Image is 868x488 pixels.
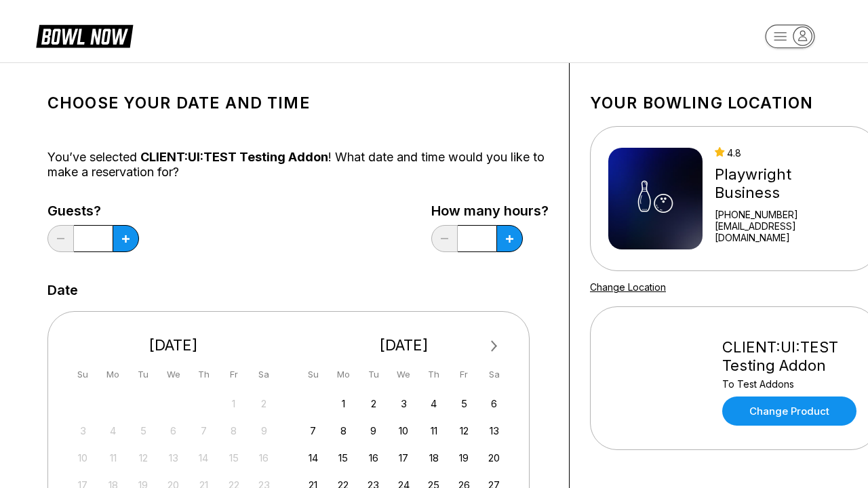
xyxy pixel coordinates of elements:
div: Not available Thursday, August 14th, 2025 [195,449,213,467]
div: Not available Friday, August 15th, 2025 [224,449,243,467]
div: Choose Friday, September 12th, 2025 [455,422,473,440]
div: Choose Tuesday, September 2nd, 2025 [364,394,382,413]
div: Choose Wednesday, September 10th, 2025 [395,422,413,440]
img: CLIENT:UI:TEST Testing Addon [608,327,710,429]
a: Change Location [590,281,666,293]
div: To Test Addons [722,378,860,390]
div: Not available Saturday, August 16th, 2025 [255,449,273,467]
div: Sa [255,365,273,384]
div: Choose Thursday, September 11th, 2025 [425,422,443,440]
div: Not available Sunday, August 3rd, 2025 [74,422,92,440]
div: Fr [224,365,243,384]
div: Tu [134,365,153,384]
div: Choose Tuesday, September 9th, 2025 [364,422,382,440]
div: Playwright Business [715,165,860,202]
div: Choose Monday, September 8th, 2025 [334,422,353,440]
div: Not available Tuesday, August 12th, 2025 [134,449,153,467]
div: Choose Saturday, September 13th, 2025 [485,422,503,440]
div: Not available Saturday, August 9th, 2025 [255,422,273,440]
div: Not available Saturday, August 2nd, 2025 [255,394,273,413]
div: Choose Saturday, September 6th, 2025 [485,394,503,413]
div: Mo [334,365,353,384]
a: Change Product [722,396,856,426]
div: [DATE] [68,336,279,354]
div: Su [74,365,92,384]
div: Not available Sunday, August 10th, 2025 [74,449,92,467]
label: Guests? [47,203,139,218]
div: 4.8 [715,147,860,159]
div: We [395,365,413,384]
div: [PHONE_NUMBER] [715,209,860,220]
div: Choose Saturday, September 20th, 2025 [485,449,503,467]
label: How many hours? [431,203,549,218]
span: CLIENT:UI:TEST Testing Addon [140,150,328,164]
div: Not available Monday, August 11th, 2025 [104,449,122,467]
div: Choose Wednesday, September 17th, 2025 [395,449,413,467]
div: Not available Tuesday, August 5th, 2025 [134,422,153,440]
div: Choose Thursday, September 4th, 2025 [425,394,443,413]
div: Choose Tuesday, September 16th, 2025 [364,449,382,467]
div: Not available Wednesday, August 13th, 2025 [164,449,182,467]
div: Th [425,365,443,384]
div: Choose Monday, September 1st, 2025 [334,394,353,413]
div: Choose Wednesday, September 3rd, 2025 [395,394,413,413]
div: Choose Monday, September 15th, 2025 [334,449,353,467]
div: [DATE] [299,336,509,354]
div: Not available Friday, August 8th, 2025 [224,422,243,440]
div: Choose Friday, September 5th, 2025 [455,394,473,413]
div: Not available Monday, August 4th, 2025 [104,422,122,440]
div: Choose Sunday, September 7th, 2025 [304,422,322,440]
button: Next Month [484,335,505,357]
div: Choose Thursday, September 18th, 2025 [425,449,443,467]
div: We [164,365,182,384]
div: Not available Thursday, August 7th, 2025 [195,422,213,440]
div: Tu [364,365,382,384]
div: Not available Friday, August 1st, 2025 [224,394,243,413]
div: Mo [104,365,122,384]
div: CLIENT:UI:TEST Testing Addon [722,338,860,375]
div: Not available Wednesday, August 6th, 2025 [164,422,182,440]
a: [EMAIL_ADDRESS][DOMAIN_NAME] [715,220,860,243]
div: Fr [455,365,473,384]
div: Su [304,365,322,384]
div: Choose Friday, September 19th, 2025 [455,449,473,467]
div: Th [195,365,213,384]
div: You’ve selected ! What date and time would you like to make a reservation for? [47,150,549,180]
label: Date [47,283,78,298]
div: Sa [485,365,503,384]
h1: Choose your Date and time [47,94,549,113]
img: Playwright Business [608,148,703,249]
div: Choose Sunday, September 14th, 2025 [304,449,322,467]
